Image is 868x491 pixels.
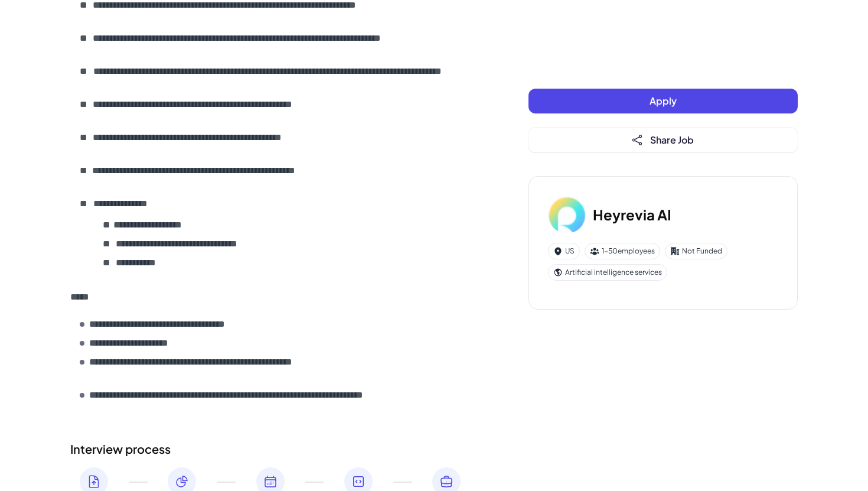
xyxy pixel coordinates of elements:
[593,204,671,225] h3: Heyrevia AI
[650,134,694,146] span: Share Job
[548,243,580,259] div: US
[548,196,586,233] img: He
[70,440,481,458] h2: Interview process
[665,243,727,259] div: Not Funded
[650,95,677,107] span: Apply
[585,243,660,259] div: 1-50 employees
[528,89,798,113] button: Apply
[548,264,667,281] div: Artificial intelligence services
[528,128,798,152] button: Share Job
